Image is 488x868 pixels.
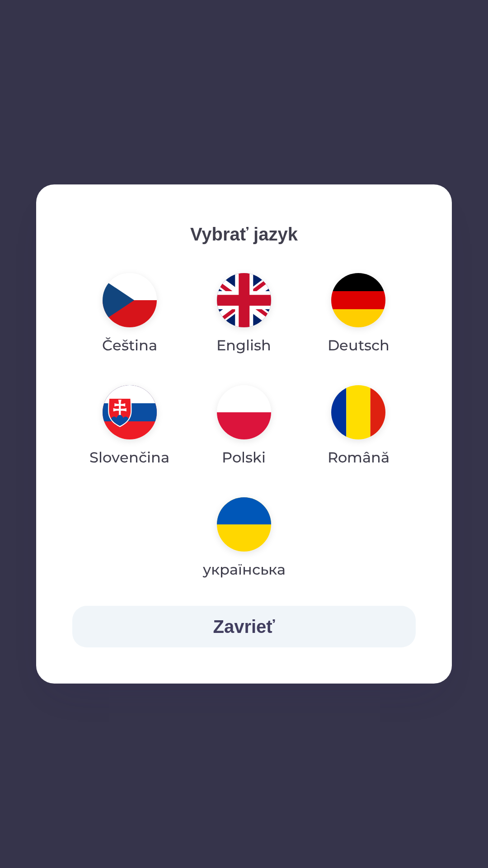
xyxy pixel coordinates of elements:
[102,335,157,356] p: Čeština
[72,221,416,248] p: Vybrať jazyk
[306,266,411,363] button: Deutsch
[195,378,293,476] button: Polski
[72,378,187,476] button: Slovenčina
[328,335,389,356] p: Deutsch
[89,447,169,468] p: Slovenčina
[306,378,411,476] button: Română
[203,559,286,580] p: українська
[331,273,385,327] img: de flag
[328,447,389,468] p: Română
[103,385,157,439] img: sk flag
[217,273,271,327] img: en flag
[216,335,271,356] p: English
[72,606,416,647] button: Zavrieť
[331,385,385,439] img: ro flag
[217,385,271,439] img: pl flag
[103,273,157,327] img: cs flag
[80,266,179,363] button: Čeština
[187,490,301,588] button: українська
[217,497,271,552] img: uk flag
[195,266,293,363] button: English
[222,447,266,468] p: Polski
